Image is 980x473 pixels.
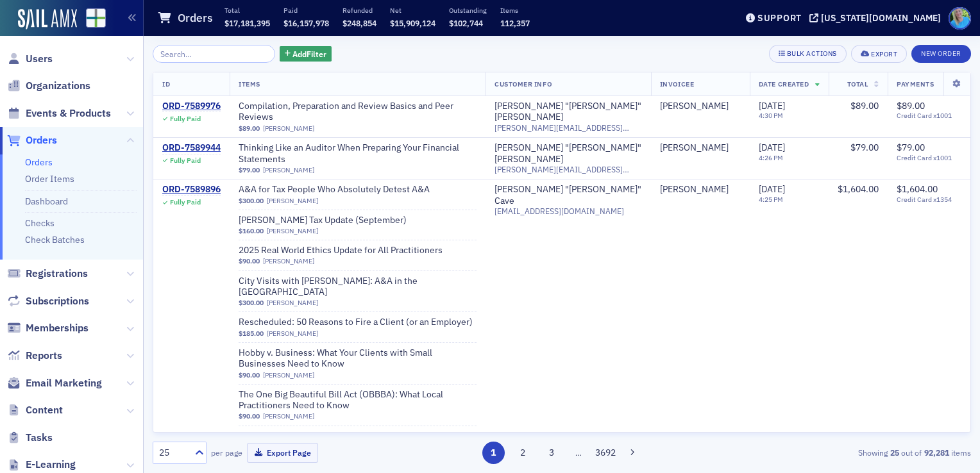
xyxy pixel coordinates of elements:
div: Bulk Actions [787,50,837,57]
a: [PERSON_NAME] [660,142,729,154]
input: Search… [153,45,275,63]
span: $79.00 [850,142,879,153]
p: Total [224,6,270,15]
span: Total [847,79,868,88]
a: Subscriptions [7,294,89,308]
div: Fully Paid [170,198,201,206]
button: 1 [482,442,505,464]
time: 4:30 PM [759,111,783,120]
img: SailAMX [86,8,106,28]
a: [PERSON_NAME] [267,329,318,338]
span: $17,181,395 [224,18,270,28]
span: $90.00 [239,371,260,379]
span: Add Filter [292,48,326,60]
a: Compilation, Preparation and Review Basics and Peer Reviews [239,101,477,123]
span: Tasks [26,431,53,445]
span: Date Created [759,79,809,88]
div: [US_STATE][DOMAIN_NAME] [821,12,941,24]
span: Payments [897,79,934,88]
a: Checks [25,217,55,229]
span: A&A for Tax People Who Absolutely Detest A&A [239,184,430,195]
span: … [570,447,587,458]
span: Credit Card x1001 [897,112,961,120]
span: Customer Info [494,79,552,88]
div: 25 [159,446,187,460]
div: Export [871,51,897,58]
span: $185.00 [239,329,264,338]
a: Email Marketing [7,376,102,390]
span: City Visits with Josh McGowan: A&A in the Capital City [239,276,477,298]
a: Memberships [7,321,89,335]
span: Frank Tobin [660,101,741,112]
a: [PERSON_NAME] "[PERSON_NAME]" Cave [494,184,642,206]
a: ORD-7589896 [162,184,221,195]
span: Invoicee [660,79,694,88]
a: [PERSON_NAME] [263,412,314,420]
div: [PERSON_NAME] "[PERSON_NAME]" [PERSON_NAME] [494,142,642,165]
a: 2025 Real World Ethics Update for All Practitioners [239,245,443,256]
span: $79.00 [897,142,925,153]
span: $300.00 [239,197,264,205]
a: [PERSON_NAME] "[PERSON_NAME]" [PERSON_NAME] [494,101,642,123]
div: Showing out of items [707,447,971,458]
span: 112,357 [500,18,530,28]
a: [PERSON_NAME] [660,184,729,195]
button: 2 [511,442,534,464]
a: [PERSON_NAME] [267,299,318,307]
a: The One Big Beautiful Bill Act (OBBBA): What Local Practitioners Need to Know [239,389,477,411]
button: AddFilter [280,46,332,62]
button: Export Page [247,443,318,463]
a: Check Batches [25,234,85,245]
a: Orders [7,133,57,147]
span: ID [162,79,170,88]
span: Allen Cave [660,184,741,195]
strong: 92,281 [922,447,951,458]
span: $79.00 [239,166,260,174]
span: $1,604.00 [838,183,879,195]
div: ORD-7589976 [162,101,221,112]
a: Content [7,403,63,417]
span: $89.00 [897,100,925,112]
img: SailAMX [18,9,77,29]
a: [PERSON_NAME] [263,371,314,379]
a: [PERSON_NAME] Tax Update (September) [239,215,407,226]
a: View Homepage [77,8,106,30]
span: Reports [26,349,62,363]
a: Order Items [25,173,74,185]
strong: 25 [888,447,901,458]
a: Thinking Like an Auditor When Preparing Your Financial Statements [239,142,477,165]
div: Fully Paid [170,115,201,123]
p: Net [390,6,435,15]
a: Success and Leadership Skills Series: Resilience and Stress [239,431,477,453]
a: City Visits with [PERSON_NAME]: A&A in the [GEOGRAPHIC_DATA] [239,276,477,298]
span: $90.00 [239,257,260,265]
a: Rescheduled: 50 Reasons to Fire a Client (or an Employer) [239,317,473,328]
a: Hobby v. Business: What Your Clients with Small Businesses Need to Know [239,347,477,370]
span: $248,854 [342,18,376,28]
a: Tasks [7,431,53,445]
button: New Order [911,45,971,63]
button: [US_STATE][DOMAIN_NAME] [809,13,945,22]
a: E-Learning [7,458,76,472]
a: Reports [7,349,62,363]
a: [PERSON_NAME] [263,124,314,133]
span: $89.00 [850,100,879,112]
span: $300.00 [239,299,264,307]
span: Orders [26,133,57,147]
a: [PERSON_NAME] [267,197,318,205]
a: [PERSON_NAME] [660,101,729,112]
button: 3 [541,442,563,464]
